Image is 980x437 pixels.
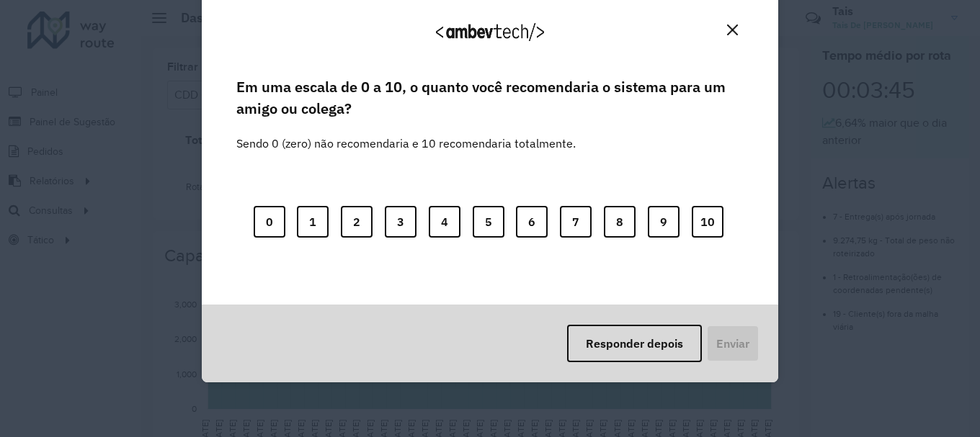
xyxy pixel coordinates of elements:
button: 0 [254,206,285,238]
button: 5 [473,206,504,238]
button: 2 [341,206,373,238]
img: Logo Ambevtech [436,23,544,41]
button: 8 [604,206,636,238]
button: 9 [648,206,680,238]
label: Em uma escala de 0 a 10, o quanto você recomendaria o sistema para um amigo ou colega? [236,76,744,120]
button: 3 [385,206,416,238]
label: Sendo 0 (zero) não recomendaria e 10 recomendaria totalmente. [236,117,576,152]
button: 10 [692,206,723,238]
button: Close [721,19,744,41]
button: Responder depois [567,325,702,362]
button: 1 [297,206,329,238]
button: 7 [560,206,592,238]
img: Close [727,24,738,35]
button: 4 [429,206,460,238]
button: 6 [516,206,548,238]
